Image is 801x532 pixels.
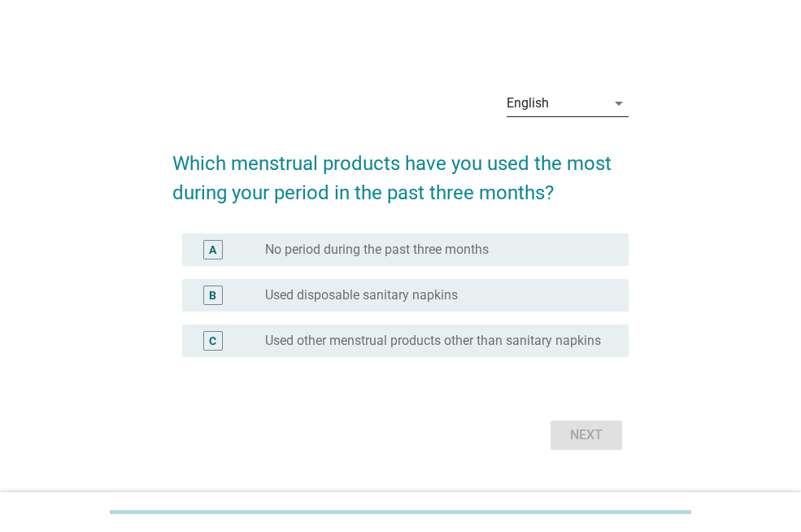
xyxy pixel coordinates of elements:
div: C [209,333,216,350]
i: arrow_drop_down [609,94,629,113]
div: B [209,287,216,304]
label: No period during the past three months [265,242,489,258]
label: Used disposable sanitary napkins [265,287,458,303]
div: A [209,242,216,259]
div: English [507,96,549,111]
h2: Which menstrual products have you used the most during your period in the past three months? [172,133,629,207]
label: Used other menstrual products other than sanitary napkins [265,333,601,349]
